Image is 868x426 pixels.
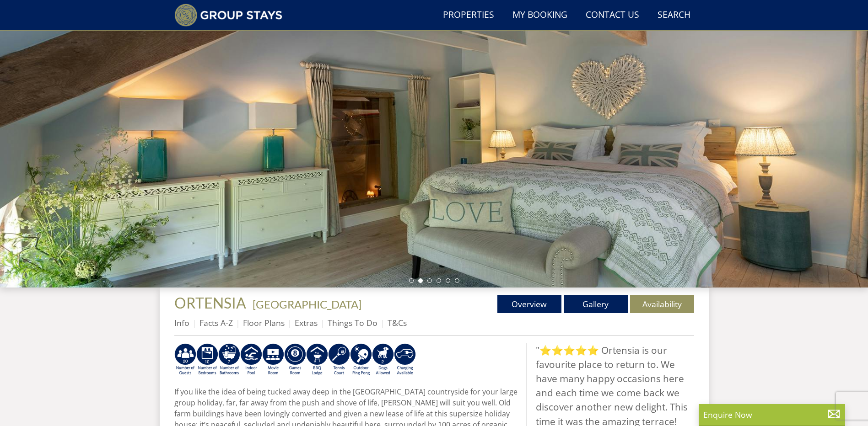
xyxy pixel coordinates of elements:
p: Enquire Now [703,409,841,421]
a: Facts A-Z [199,317,233,328]
img: AD_4nXdrZMsjcYNLGsKuA84hRzvIbesVCpXJ0qqnwZoX5ch9Zjv73tWe4fnFRs2gJ9dSiUubhZXckSJX_mqrZBmYExREIfryF... [284,343,306,376]
a: My Booking [509,5,571,26]
img: AD_4nXfdu1WaBqbCvRx5dFd3XGC71CFesPHPPZknGuZzXQvBzugmLudJYyY22b9IpSVlKbnRjXo7AJLKEyhYodtd_Fvedgm5q... [306,343,328,376]
a: Info [174,317,189,328]
a: [GEOGRAPHIC_DATA] [253,298,361,311]
img: AD_4nXfZxIz6BQB9SA1qRR_TR-5tIV0ZeFY52bfSYUXaQTY3KXVpPtuuoZT3Ql3RNthdyy4xCUoonkMKBfRi__QKbC4gcM_TO... [196,343,218,376]
img: Group Stays [174,4,283,27]
img: AD_4nXcnT2OPG21WxYUhsl9q61n1KejP7Pk9ESVM9x9VetD-X_UXXoxAKaMRZGYNcSGiAsmGyKm0QlThER1osyFXNLmuYOVBV... [394,343,416,376]
a: Properties [439,5,498,26]
img: AD_4nXei2dp4L7_L8OvME76Xy1PUX32_NMHbHVSts-g-ZAVb8bILrMcUKZI2vRNdEqfWP017x6NFeUMZMqnp0JYknAB97-jDN... [240,343,262,376]
a: Overview [497,295,561,313]
img: AD_4nXd7dAJr2xi84NTOqtrC3yaPNEgvlxPk_wGuRA7CVbVsx-n0n4h2UWOqX00LLCuKUTHDXSt7nn4XzLBoCcU8VZ6PaZXj6... [174,343,196,376]
a: Availability [630,295,694,313]
img: AD_4nXcMx2CE34V8zJUSEa4yj9Pppk-n32tBXeIdXm2A2oX1xZoj8zz1pCuMiQujsiKLZDhbHnQsaZvA37aEfuFKITYDwIrZv... [262,343,284,376]
a: Contact Us [582,5,643,26]
a: Search [654,5,694,26]
a: ORTENSIA [174,294,249,312]
span: - [249,298,361,311]
a: Floor Plans [243,317,285,328]
img: AD_4nXc33P8FDBkq7c3VFrx07a_zq9JLjY0LcIEtheC9FmbFRkDPCL4Rlc6eHUbYITBboNPq3Zem3Ubm-qj951-77oyTvg5FL... [218,343,240,376]
a: Extras [295,317,318,328]
a: Things To Do [328,317,377,328]
a: T&Cs [388,317,407,328]
img: AD_4nXedYSikxxHOHvwVe1zj-uvhWiDuegjd4HYl2n2bWxGQmKrAZgnJMrbhh58_oki_pZTOANg4PdWvhHYhVneqXfw7gvoLH... [350,343,372,376]
img: AD_4nXe7_8LrJK20fD9VNWAdfykBvHkWcczWBt5QOadXbvIwJqtaRaRf-iI0SeDpMmH1MdC9T1Vy22FMXzzjMAvSuTB5cJ7z5... [372,343,394,376]
a: Gallery [564,295,628,313]
img: AD_4nXcWBoZjwFJdbxRtZfKFAZas2PlBICqJJJjR22fFY5ds4Ntq2_xHDiRr5vuNEez8K-4dp4C0eJfwpB_-P4SpcWJXFGVBY... [328,343,350,376]
span: ORTENSIA [174,294,246,312]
